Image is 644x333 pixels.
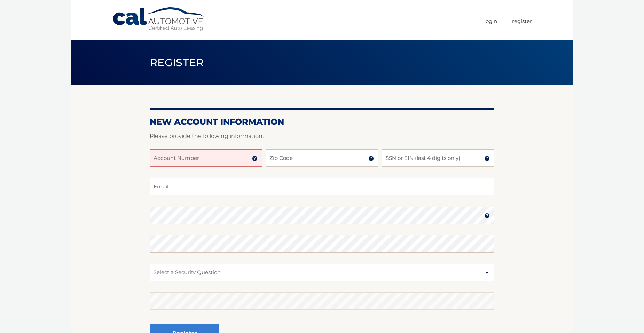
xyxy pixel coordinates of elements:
input: Zip Code [266,149,378,167]
img: tooltip.svg [484,213,490,218]
a: Cal Automotive [112,7,206,32]
img: tooltip.svg [252,156,258,161]
input: SSN or EIN (last 4 digits only) [382,149,494,167]
a: Register [512,15,532,27]
img: tooltip.svg [368,156,374,161]
h2: New Account Information [150,117,494,127]
img: tooltip.svg [484,156,490,161]
p: Please provide the following information. [150,131,494,141]
a: Login [484,15,497,27]
input: Account Number [150,149,262,167]
span: Register [150,56,204,69]
input: Email [150,178,494,195]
